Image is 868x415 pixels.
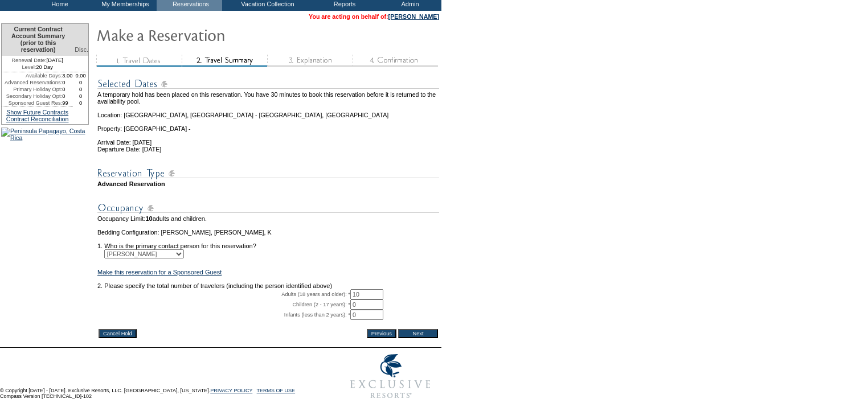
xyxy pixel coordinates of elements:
[96,55,182,67] img: step1_state3.gif
[97,180,439,187] td: Advanced Reservation
[97,166,439,180] img: subTtlResType.gif
[73,93,88,100] td: 0
[97,77,439,91] img: subTtlSelectedDates.gif
[353,55,438,67] img: step4_state1.gif
[97,132,439,146] td: Arrival Date: [DATE]
[96,23,324,46] img: Make Reservation
[97,118,439,132] td: Property: [GEOGRAPHIC_DATA] -
[2,72,62,79] td: Available Days:
[73,86,88,93] td: 0
[2,100,62,106] td: Sponsored Guest Res:
[145,215,152,222] span: 10
[99,329,137,338] input: Cancel Hold
[62,72,73,79] td: 3.00
[97,91,439,105] td: A temporary hold has been placed on this reservation. You have 30 minutes to book this reservatio...
[2,56,73,64] td: [DATE]
[398,329,438,338] input: Next
[97,229,439,236] td: Bedding Configuration: [PERSON_NAME], [PERSON_NAME], K
[182,55,267,67] img: step2_state2.gif
[97,299,350,310] td: Children (2 - 17 years): *
[2,93,62,100] td: Secondary Holiday Opt:
[62,86,73,93] td: 0
[62,79,73,86] td: 0
[339,348,441,405] img: Exclusive Resorts
[97,282,439,289] td: 2. Please specify the total number of travelers (including the person identified above)
[2,64,73,72] td: 20 Day
[97,269,222,276] a: Make this reservation for a Sponsored Guest
[73,79,88,86] td: 0
[22,64,36,71] span: Level:
[62,100,73,106] td: 99
[97,236,439,249] td: 1. Who is the primary contact person for this reservation?
[1,128,89,141] img: Peninsula Papagayo, Costa Rica
[73,72,88,79] td: 0.00
[62,93,73,100] td: 0
[97,201,439,215] img: subTtlOccupancy.gif
[97,215,439,222] td: Occupancy Limit: adults and children.
[73,100,88,106] td: 0
[267,55,353,67] img: step3_state1.gif
[97,289,350,299] td: Adults (18 years and older): *
[11,57,46,64] span: Renewal Date:
[6,116,69,122] a: Contract Reconciliation
[388,13,439,20] a: [PERSON_NAME]
[2,86,62,93] td: Primary Holiday Opt:
[97,310,350,320] td: Infants (less than 2 years): *
[2,79,62,86] td: Advanced Reservations:
[75,46,88,53] span: Disc.
[367,329,396,338] input: Previous
[2,24,73,56] td: Current Contract Account Summary (prior to this reservation)
[97,146,439,153] td: Departure Date: [DATE]
[309,13,439,20] span: You are acting on behalf of:
[257,388,296,393] a: TERMS OF USE
[6,109,68,116] a: Show Future Contracts
[210,388,252,393] a: PRIVACY POLICY
[97,105,439,118] td: Location: [GEOGRAPHIC_DATA], [GEOGRAPHIC_DATA] - [GEOGRAPHIC_DATA], [GEOGRAPHIC_DATA]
